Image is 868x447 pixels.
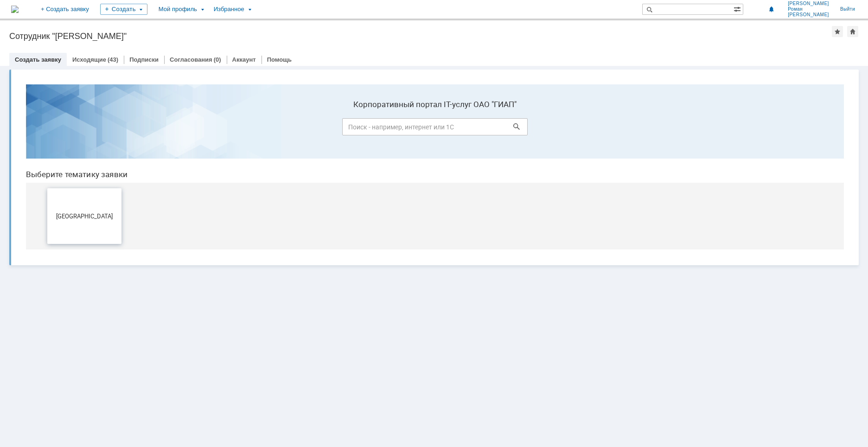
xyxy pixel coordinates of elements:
div: (0) [214,56,221,63]
a: Исходящие [72,56,106,63]
div: Сотрудник "[PERSON_NAME]" [9,32,832,41]
header: Выберите тематику заявки [7,93,825,102]
span: [PERSON_NAME] [788,1,829,6]
span: [GEOGRAPHIC_DATA] [32,135,100,142]
div: Создать [100,4,147,15]
a: Создать заявку [15,56,61,63]
a: Помощь [267,56,292,63]
span: Роман [788,6,829,12]
span: Расширенный поиск [734,4,743,13]
a: Аккаунт [232,56,256,63]
a: Согласования [170,56,212,63]
label: Корпоративный портал IT-услуг ОАО "ГИАП" [324,23,509,32]
img: logo [11,6,19,13]
span: [PERSON_NAME] [788,12,829,18]
input: Поиск - например, интернет или 1С [324,41,509,58]
div: (43) [108,56,118,63]
a: Перейти на домашнюю страницу [11,6,19,13]
div: Сделать домашней страницей [847,26,858,37]
div: Добавить в избранное [832,26,843,37]
button: [GEOGRAPHIC_DATA] [29,111,103,167]
a: Подписки [129,56,159,63]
